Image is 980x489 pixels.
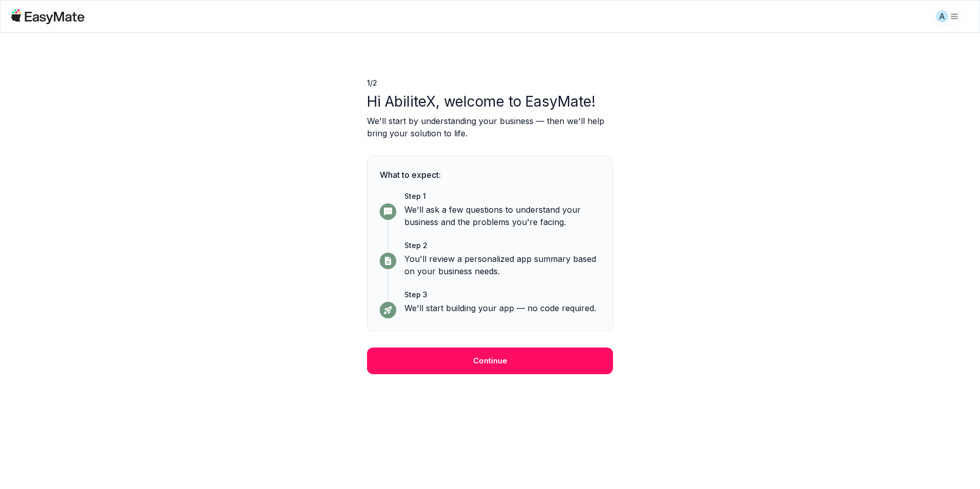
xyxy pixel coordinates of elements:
p: We'll start building your app — no code required. [404,302,600,314]
p: 1 / 2 [367,78,613,88]
p: Step 2 [404,240,600,251]
p: You'll review a personalized app summary based on your business needs. [404,253,600,277]
p: We'll start by understanding your business — then we'll help bring your solution to life. [367,115,613,139]
p: Step 1 [404,191,600,201]
p: Hi AbiliteX, welcome to EasyMate! [367,92,613,111]
p: What to expect: [380,169,600,181]
div: A [936,10,948,23]
button: Continue [367,348,613,374]
p: We'll ask a few questions to understand your business and the problems you're facing. [404,203,600,228]
p: Step 3 [404,290,600,300]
